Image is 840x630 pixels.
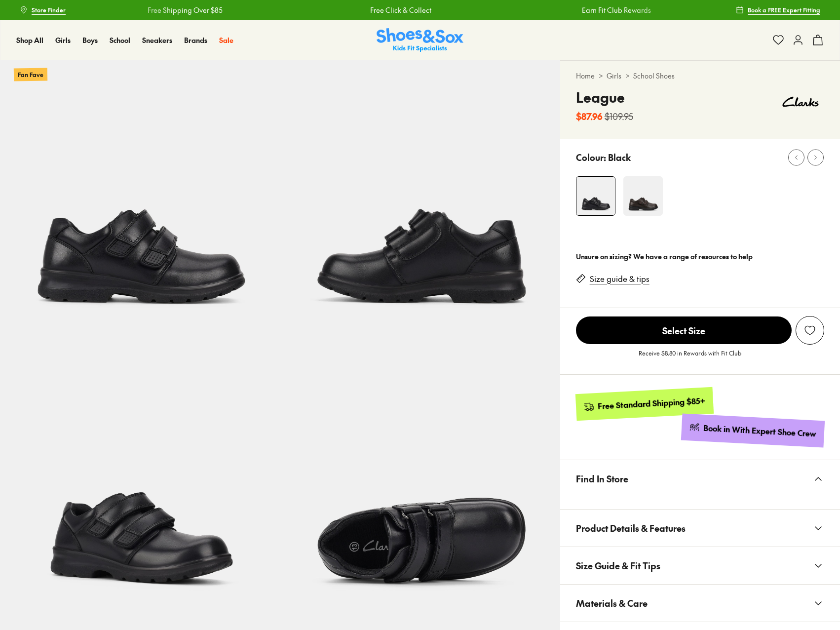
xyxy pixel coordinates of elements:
span: Girls [55,35,71,45]
button: Size Guide & Fit Tips [560,547,840,584]
div: Unsure on sizing? We have a range of resources to help [576,251,824,262]
s: $109.95 [605,110,633,123]
a: Book a FREE Expert Fitting [736,1,820,19]
a: Shop All [16,35,43,45]
span: Boys [82,35,98,45]
img: SNS_Logo_Responsive.svg [377,28,463,52]
b: $87.96 [576,110,603,123]
a: Free Standard Shipping $85+ [575,387,713,421]
a: Book in With Expert Shoe Crew [681,414,825,448]
p: Fan Fave [14,68,47,81]
a: Store Finder [20,1,66,19]
img: League Black [280,340,560,620]
a: Brands [184,35,207,45]
div: Book in With Expert Shoe Crew [703,423,817,439]
a: Free Click & Collect [370,5,431,15]
a: Sale [219,35,233,45]
span: Sale [219,35,233,45]
span: Brands [184,35,207,45]
h4: League [576,87,633,108]
div: Free Standard Shipping $85+ [597,395,705,412]
p: Black [608,151,631,164]
img: League Black [280,60,560,340]
a: School Shoes [633,71,675,81]
button: Product Details & Features [560,510,840,547]
button: Add to Wishlist [796,316,824,345]
a: Girls [607,71,621,81]
a: Free Shipping Over $85 [148,5,223,15]
span: School [110,35,130,45]
span: Book a FREE Expert Fitting [748,5,820,14]
p: Colour: [576,151,606,164]
span: Sneakers [142,35,172,45]
a: Home [576,71,595,81]
button: Find In Store [560,460,840,497]
a: Size guide & tips [590,274,649,284]
span: Select Size [576,316,792,344]
a: Sneakers [142,35,172,45]
span: Find In Store [576,464,628,493]
span: Product Details & Features [576,513,686,543]
a: Shoes & Sox [377,28,463,52]
span: Size Guide & Fit Tips [576,551,660,580]
a: Boys [82,35,98,45]
img: League Brown [623,176,663,216]
span: Store Finder [32,5,66,14]
span: Materials & Care [576,589,648,618]
a: Girls [55,35,71,45]
img: Vendor logo [777,87,824,117]
span: Shop All [16,35,43,45]
a: Earn Fit Club Rewards [582,5,651,15]
button: Materials & Care [560,585,840,622]
a: School [110,35,130,45]
p: Receive $8.80 in Rewards with Fit Club [639,349,741,366]
div: > > [576,71,824,81]
img: League Black [576,177,615,215]
button: Select Size [576,316,792,345]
